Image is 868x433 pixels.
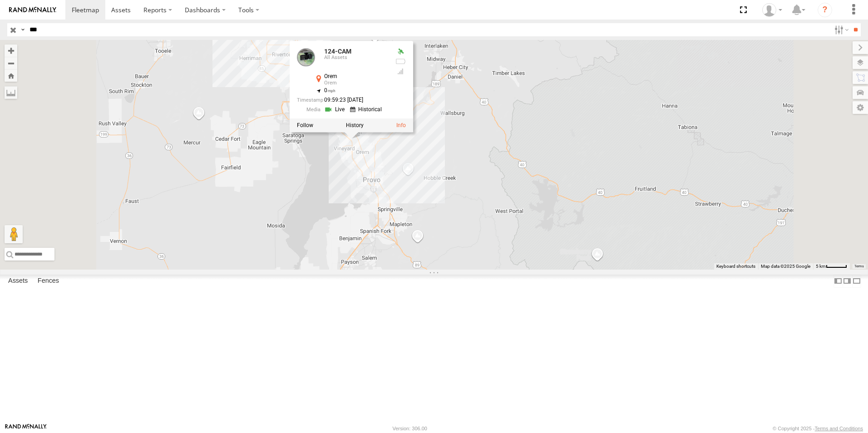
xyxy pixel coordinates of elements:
a: 124-CAM [324,48,351,55]
a: View Asset Details [297,48,315,66]
button: Drag Pegman onto the map to open Street View [5,225,23,243]
label: Search Query [19,23,26,36]
div: No battery health information received from this device. [395,58,406,65]
div: Orem [324,74,388,79]
div: Valid GPS Fix [395,48,406,55]
label: View Asset History [346,122,364,128]
a: Terms and Conditions [815,426,863,431]
a: View Historical Media Streams [350,106,385,114]
div: All Assets [324,55,388,61]
label: Map Settings [853,101,868,114]
span: 0 [324,88,335,94]
div: Keith Washburn [759,3,785,17]
label: Dock Summary Table to the Left [833,275,843,288]
label: Assets [4,275,32,287]
a: Terms (opens in new tab) [854,265,864,268]
button: Zoom Home [5,69,17,82]
div: Last Event GSM Signal Strength [395,68,406,75]
label: Measure [5,86,17,99]
button: Map Scale: 5 km per 43 pixels [813,263,850,270]
button: Zoom out [5,57,17,69]
label: Hide Summary Table [852,275,861,288]
i: ? [818,3,832,17]
span: Map data ©2025 Google [761,264,810,269]
label: Fences [33,275,64,287]
button: Keyboard shortcuts [716,263,755,270]
div: Orem [324,81,388,86]
div: Version: 306.00 [393,426,427,431]
div: © Copyright 2025 - [773,426,863,431]
label: Realtime tracking of Asset [297,122,313,128]
img: rand-logo.svg [9,7,56,13]
label: Search Filter Options [831,23,850,36]
a: View Asset Details [396,122,406,128]
label: Dock Summary Table to the Right [843,275,852,288]
a: Visit our Website [5,424,47,433]
span: 5 km [816,264,826,269]
div: Date/time of location update [297,98,388,103]
a: View Live Media Streams [324,106,347,114]
button: Zoom in [5,44,17,57]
